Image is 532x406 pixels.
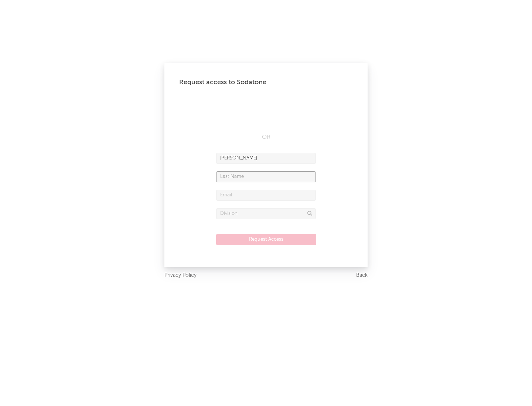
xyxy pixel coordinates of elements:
div: OR [216,133,316,142]
a: Privacy Policy [164,271,197,280]
input: Last Name [216,171,316,182]
input: Division [216,208,316,219]
div: Request access to Sodatone [179,78,353,87]
a: Back [356,271,368,280]
button: Request Access [216,234,316,245]
input: First Name [216,153,316,164]
input: Email [216,190,316,201]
